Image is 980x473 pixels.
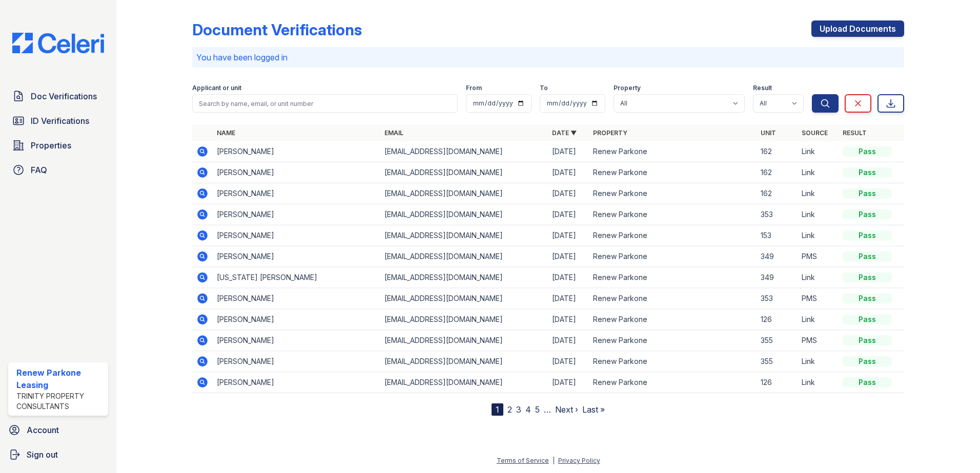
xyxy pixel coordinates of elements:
td: Link [798,225,839,246]
span: FAQ [31,164,47,176]
td: [EMAIL_ADDRESS][DOMAIN_NAME] [380,267,548,288]
td: Renew Parkone [589,162,757,183]
div: Pass [843,167,892,178]
a: Email [384,129,403,137]
td: [DATE] [548,330,589,351]
a: Properties [8,135,108,156]
td: [EMAIL_ADDRESS][DOMAIN_NAME] [380,204,548,225]
td: Renew Parkone [589,183,757,204]
td: [EMAIL_ADDRESS][DOMAIN_NAME] [380,246,548,267]
span: Sign out [27,448,58,461]
a: Privacy Policy [558,457,600,464]
td: [DATE] [548,267,589,288]
span: ID Verifications [31,115,89,127]
td: Link [798,309,839,330]
a: Property [593,129,627,137]
td: [DATE] [548,183,589,204]
div: Pass [843,356,892,367]
td: 355 [757,351,798,372]
td: Link [798,267,839,288]
td: [PERSON_NAME] [213,162,380,183]
td: [DATE] [548,225,589,246]
label: Property [614,84,641,92]
td: [EMAIL_ADDRESS][DOMAIN_NAME] [380,141,548,162]
a: Terms of Service [497,457,549,464]
p: You have been logged in [196,51,900,63]
td: 162 [757,141,798,162]
td: Renew Parkone [589,204,757,225]
td: Renew Parkone [589,309,757,330]
td: [PERSON_NAME] [213,288,380,309]
td: Renew Parkone [589,372,757,393]
a: Result [843,129,867,137]
td: 349 [757,267,798,288]
div: Pass [843,230,892,241]
a: ID Verifications [8,111,108,131]
div: Pass [843,146,892,157]
td: [EMAIL_ADDRESS][DOMAIN_NAME] [380,309,548,330]
div: | [553,457,555,464]
td: [PERSON_NAME] [213,183,380,204]
div: 1 [492,403,503,416]
div: Pass [843,293,892,304]
td: [PERSON_NAME] [213,141,380,162]
td: Renew Parkone [589,141,757,162]
td: 349 [757,246,798,267]
a: 3 [516,404,521,415]
a: Name [217,129,235,137]
a: Doc Verifications [8,86,108,106]
div: Pass [843,251,892,262]
a: 5 [535,404,540,415]
td: Link [798,141,839,162]
td: [DATE] [548,288,589,309]
td: [EMAIL_ADDRESS][DOMAIN_NAME] [380,162,548,183]
a: Last » [582,404,605,415]
a: Account [4,420,112,440]
td: [PERSON_NAME] [213,330,380,351]
td: 353 [757,288,798,309]
td: [DATE] [548,141,589,162]
a: Next › [555,404,578,415]
input: Search by name, email, or unit number [192,94,458,113]
div: Pass [843,188,892,199]
td: Renew Parkone [589,351,757,372]
td: PMS [798,246,839,267]
span: Account [27,424,59,436]
td: [US_STATE] [PERSON_NAME] [213,267,380,288]
td: [PERSON_NAME] [213,372,380,393]
div: Pass [843,335,892,346]
td: Link [798,351,839,372]
a: Upload Documents [811,20,904,37]
label: To [540,84,548,92]
td: [EMAIL_ADDRESS][DOMAIN_NAME] [380,372,548,393]
td: [EMAIL_ADDRESS][DOMAIN_NAME] [380,288,548,309]
td: Renew Parkone [589,225,757,246]
td: Link [798,204,839,225]
td: 162 [757,183,798,204]
td: Renew Parkone [589,288,757,309]
td: [DATE] [548,162,589,183]
div: Renew Parkone Leasing [16,367,104,391]
td: Renew Parkone [589,267,757,288]
td: 126 [757,372,798,393]
td: [DATE] [548,372,589,393]
td: PMS [798,330,839,351]
div: Pass [843,272,892,283]
a: Source [802,129,828,137]
td: [DATE] [548,204,589,225]
td: Link [798,372,839,393]
td: [DATE] [548,246,589,267]
label: From [466,84,482,92]
td: [EMAIL_ADDRESS][DOMAIN_NAME] [380,330,548,351]
button: Sign out [4,444,112,465]
a: 2 [507,404,512,415]
td: 355 [757,330,798,351]
td: Renew Parkone [589,330,757,351]
td: [EMAIL_ADDRESS][DOMAIN_NAME] [380,183,548,204]
td: 126 [757,309,798,330]
div: Pass [843,377,892,388]
td: 353 [757,204,798,225]
a: FAQ [8,160,108,180]
td: [PERSON_NAME] [213,351,380,372]
td: Renew Parkone [589,246,757,267]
